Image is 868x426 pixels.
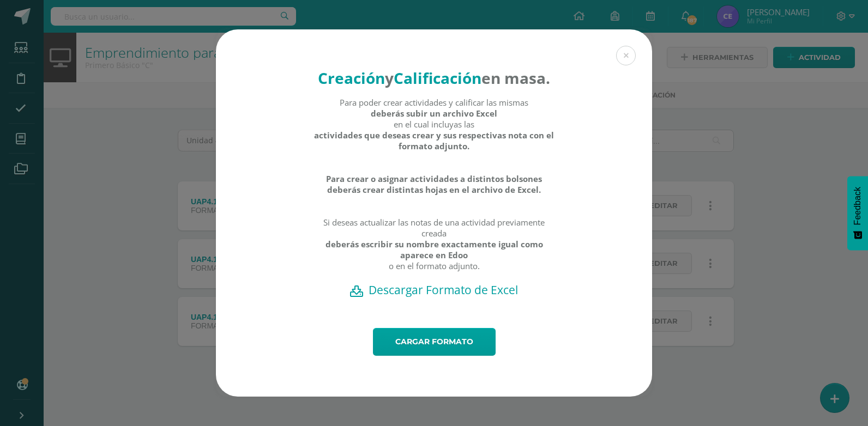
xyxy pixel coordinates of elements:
a: Descargar Formato de Excel [235,282,633,297]
button: Feedback - Mostrar encuesta [847,176,868,250]
h4: en masa. [314,68,555,88]
strong: Creación [318,68,385,88]
div: Para poder crear actividades y calificar las mismas en el cual incluyas las Si deseas actualizar ... [314,97,555,282]
strong: Calificación [394,68,481,88]
strong: deberás subir un archivo Excel [371,108,497,119]
strong: Para crear o asignar actividades a distintos bolsones deberás crear distintas hojas en el archivo... [314,173,555,195]
a: Cargar formato [373,328,496,356]
strong: actividades que deseas crear y sus respectivas nota con el formato adjunto. [314,130,555,151]
button: Close (Esc) [616,46,636,65]
strong: deberás escribir su nombre exactamente igual como aparece en Edoo [314,239,555,260]
span: Feedback [853,187,863,225]
strong: y [385,68,394,88]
